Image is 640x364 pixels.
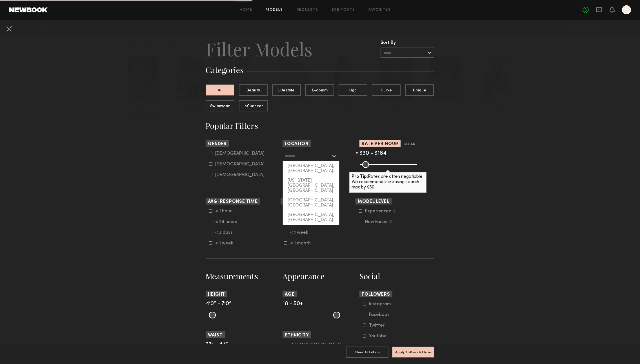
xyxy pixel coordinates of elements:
[215,173,265,177] div: [DEMOGRAPHIC_DATA]
[283,176,339,196] div: [US_STATE][GEOGRAPHIC_DATA], [GEOGRAPHIC_DATA]
[239,100,268,111] button: Influencer
[372,84,401,96] button: Curve
[206,100,234,111] button: Swimwear
[215,163,265,166] div: [DEMOGRAPHIC_DATA]
[283,271,357,282] h3: Appearance
[283,161,339,176] div: [GEOGRAPHIC_DATA], [GEOGRAPHIC_DATA]
[206,38,312,60] h2: Filter Models
[622,5,631,14] a: E
[352,175,368,179] b: Pro Tip:
[239,84,268,96] button: Beauty
[5,24,14,33] button: Cancel
[369,302,391,306] div: Instagram
[215,152,265,155] div: [DEMOGRAPHIC_DATA]
[215,231,237,234] div: < 3 days
[369,324,391,327] div: Twitter
[365,210,392,213] div: Experienced
[283,301,303,307] span: 18 - 50+
[5,24,14,34] common-close-button: Cancel
[368,8,391,12] a: Favorites
[208,293,225,297] span: Height
[208,200,258,204] span: Avg. Response Time
[266,8,283,12] a: Models
[283,210,339,225] div: [GEOGRAPHIC_DATA], [GEOGRAPHIC_DATA]
[206,65,434,75] h3: Categories
[208,142,227,146] span: Gender
[206,120,434,131] h3: Popular Filters
[285,142,308,146] span: Location
[297,8,318,12] a: Requests
[369,313,391,316] div: Facebook
[272,84,301,96] button: Lifestyle
[359,271,434,282] h3: Social
[283,196,339,210] div: [GEOGRAPHIC_DATA], [GEOGRAPHIC_DATA]
[290,231,312,234] div: < 1 week
[339,84,367,96] button: Ugc
[240,8,252,12] a: Home
[349,172,426,193] div: Rates are often negotiable. We recommend increasing search max by $50.
[290,242,312,245] div: < 1 month
[215,220,237,224] div: < 24 hours
[362,142,398,146] span: Rate per Hour
[369,334,391,338] div: Youtube
[392,347,434,358] button: Apply 1 Filters & Close
[403,141,415,148] button: Clear
[206,301,231,307] span: 4’0” - 7’0”
[405,84,434,96] button: Unique
[332,8,355,12] a: Job Posts
[346,347,388,358] button: Clear All Filters
[215,242,237,245] div: < 1 week
[206,84,234,96] button: All
[206,271,281,282] h3: Measurements
[292,343,341,347] div: [DEMOGRAPHIC_DATA]
[206,342,228,347] span: 22” - 44”
[208,333,223,338] span: Waist
[285,293,295,297] span: Age
[305,84,334,96] button: E-comm
[365,220,387,224] div: New Faces
[215,210,237,213] div: < 1 hour
[359,151,386,156] span: $30 - $184
[381,41,434,45] div: Sort By
[285,333,309,338] span: Ethnicity
[362,293,390,297] span: Followers
[358,200,389,204] span: Model Level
